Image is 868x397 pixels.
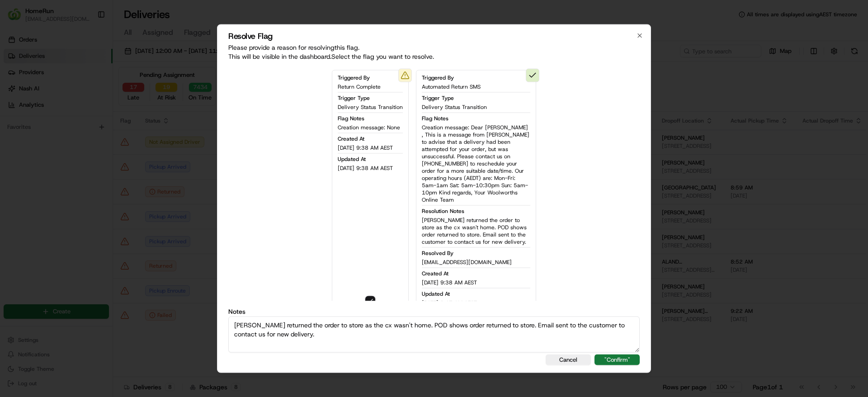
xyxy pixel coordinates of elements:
p: Please provide a reason for resolving this flag . This will be visible in the dashboard. Select t... [228,43,640,61]
button: "Confirm" [594,354,640,365]
label: Notes [228,308,640,314]
span: Automated Return SMS [422,83,481,90]
span: [EMAIL_ADDRESS][DOMAIN_NAME] [422,259,512,266]
span: Delivery Status Transition [338,104,403,111]
span: Resolved By [422,250,453,257]
span: [DATE] 9:47 AM AEST [422,299,477,307]
span: Created At [338,135,364,142]
span: Flag Notes [338,115,364,122]
span: Flag Notes [422,115,448,122]
textarea: [PERSON_NAME] returned the order to store as the cx wasn't home. POD shows order returned to stor... [228,316,640,352]
span: [PERSON_NAME] returned the order to store as the cx wasn't home. POD shows order returned to stor... [422,217,530,246]
span: Triggered By [338,74,370,81]
span: Trigger Type [422,95,454,102]
span: Creation message: Dear [PERSON_NAME] , This is a message from [PERSON_NAME] to advise that a deli... [422,124,530,203]
span: Resolution Notes [422,208,464,215]
h2: Resolve Flag [228,32,640,40]
span: Updated At [422,290,450,298]
span: Created At [422,270,448,277]
span: Triggered By [422,74,454,81]
span: Creation message: None [338,124,400,131]
button: Cancel [546,354,591,365]
span: Delivery Status Transition [422,104,487,111]
span: Updated At [338,156,366,163]
span: [DATE] 9:38 AM AEST [338,165,393,172]
span: [DATE] 9:38 AM AEST [422,279,477,286]
span: Trigger Type [338,95,370,102]
span: [DATE] 9:38 AM AEST [338,144,393,151]
span: Return Complete [338,83,381,90]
